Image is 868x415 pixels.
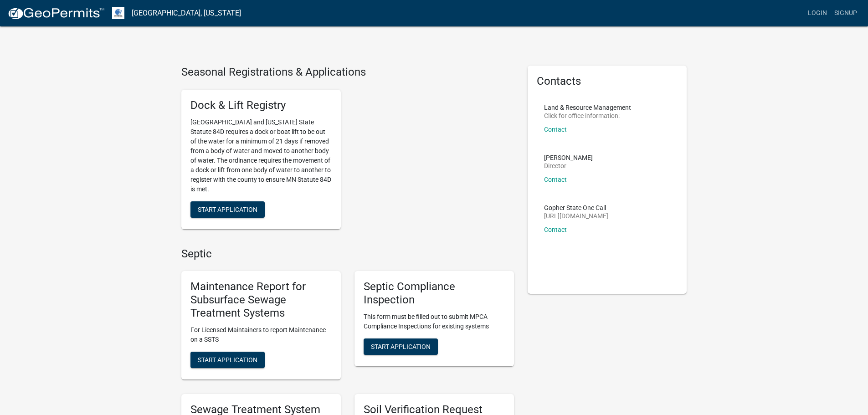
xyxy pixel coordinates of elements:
a: Contact [544,176,567,183]
p: Land & Resource Management [544,104,631,111]
span: Start Application [198,356,257,363]
h5: Contacts [537,75,678,88]
p: This form must be filled out to submit MPCA Compliance Inspections for existing systems [364,312,505,331]
a: Login [804,5,831,22]
a: Contact [544,126,567,133]
a: Signup [831,5,861,22]
p: [PERSON_NAME] [544,154,593,161]
p: For Licensed Maintainers to report Maintenance on a SSTS [190,325,332,344]
h5: Dock & Lift Registry [190,99,332,112]
button: Start Application [364,338,438,355]
button: Start Application [190,352,265,368]
h5: Maintenance Report for Subsurface Sewage Treatment Systems [190,280,332,319]
span: Start Application [371,343,431,350]
a: [GEOGRAPHIC_DATA], [US_STATE] [132,5,241,21]
p: Gopher State One Call [544,205,608,211]
a: Contact [544,226,567,233]
h4: Septic [181,247,514,261]
h5: Septic Compliance Inspection [364,280,505,307]
span: Start Application [198,205,257,213]
p: Click for office information: [544,113,631,119]
p: [URL][DOMAIN_NAME] [544,213,608,219]
img: Otter Tail County, Minnesota [112,7,124,19]
p: Director [544,163,593,169]
p: [GEOGRAPHIC_DATA] and [US_STATE] State Statute 84D requires a dock or boat lift to be out of the ... [190,118,332,194]
button: Start Application [190,201,265,218]
h4: Seasonal Registrations & Applications [181,66,514,79]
